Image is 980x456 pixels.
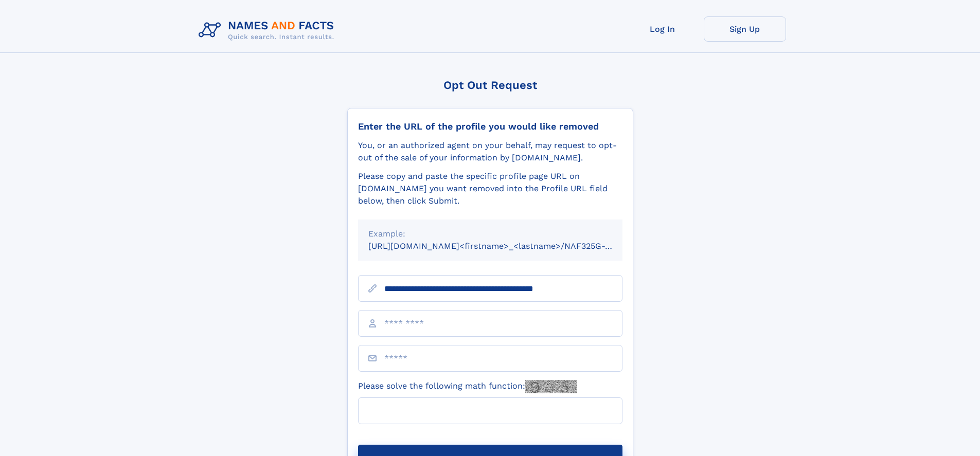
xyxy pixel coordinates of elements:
a: Log In [621,16,704,42]
div: Opt Out Request [347,79,633,92]
a: Sign Up [704,16,786,42]
div: Please copy and paste the specific profile page URL on [DOMAIN_NAME] you want removed into the Pr... [358,170,622,207]
label: Please solve the following math function: [358,380,577,393]
small: [URL][DOMAIN_NAME]<firstname>_<lastname>/NAF325G-xxxxxxxx [368,241,642,251]
div: You, or an authorized agent on your behalf, may request to opt-out of the sale of your informatio... [358,139,622,164]
div: Example: [368,228,612,240]
img: Logo Names and Facts [194,16,343,44]
div: Enter the URL of the profile you would like removed [358,121,622,132]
